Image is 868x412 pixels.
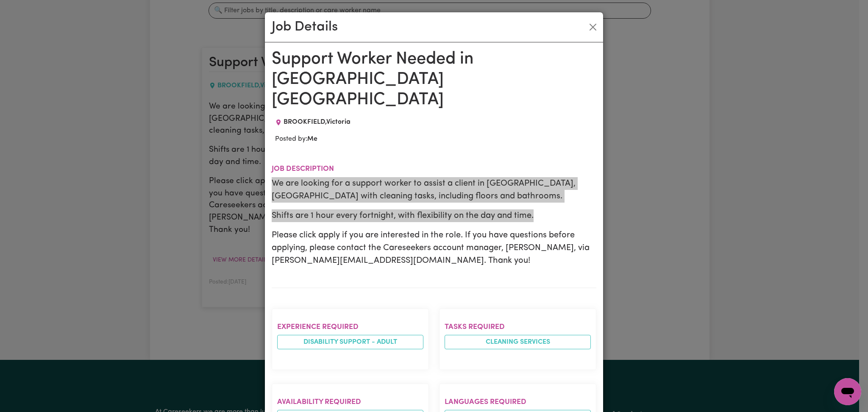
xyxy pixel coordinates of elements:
b: Me [307,136,317,142]
li: Disability support - Adult [277,335,423,349]
h2: Job Details [272,19,338,35]
h2: Languages required [445,398,591,406]
div: Job location: BROOKFIELD, Victoria [272,117,354,127]
iframe: Button to launch messaging window [834,378,861,405]
h2: Availability required [277,398,423,406]
p: Shifts are 1 hour every fortnight, with flexibility on the day and time. [272,209,596,222]
span: Posted by: [275,136,317,142]
h2: Experience required [277,323,423,331]
h2: Tasks required [445,323,591,331]
li: Cleaning services [445,335,591,349]
h2: Job description [272,164,596,173]
button: Close [586,20,600,34]
p: We are looking for a support worker to assist a client in [GEOGRAPHIC_DATA], [GEOGRAPHIC_DATA] wi... [272,177,596,203]
h1: Support Worker Needed in [GEOGRAPHIC_DATA] [GEOGRAPHIC_DATA] [272,49,596,110]
p: Please click apply if you are interested in the role. If you have questions before applying, plea... [272,229,596,267]
span: BROOKFIELD , Victoria [284,119,351,125]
